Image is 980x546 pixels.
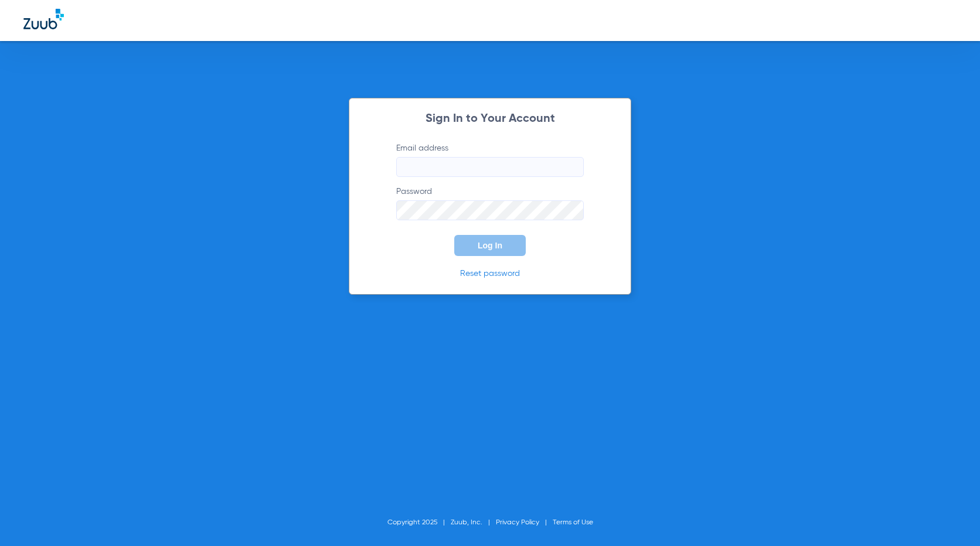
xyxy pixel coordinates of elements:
[496,519,539,526] a: Privacy Policy
[396,200,584,220] input: Password
[396,186,584,220] label: Password
[454,235,526,256] button: Log In
[23,9,64,29] img: Zuub Logo
[396,142,584,177] label: Email address
[478,241,502,250] span: Log In
[387,517,451,528] li: Copyright 2025
[396,157,584,177] input: Email address
[379,113,601,125] h2: Sign In to Your Account
[460,269,520,278] a: Reset password
[451,517,496,528] li: Zuub, Inc.
[553,519,593,526] a: Terms of Use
